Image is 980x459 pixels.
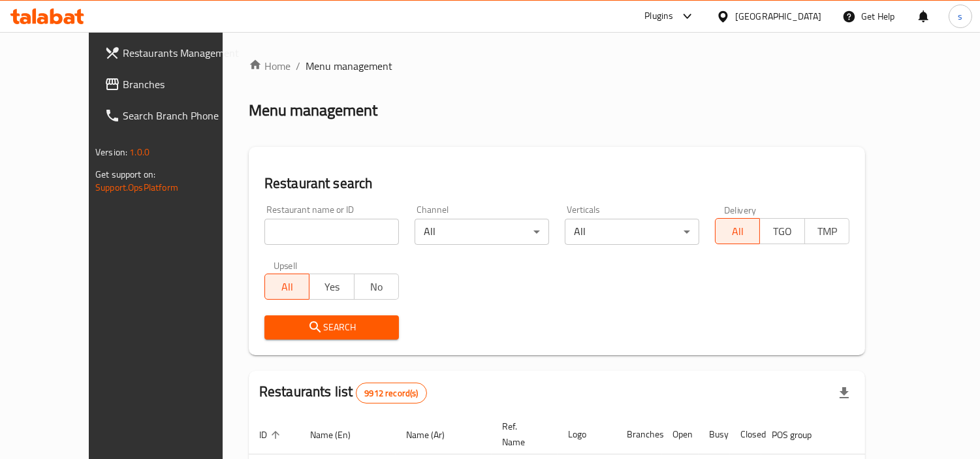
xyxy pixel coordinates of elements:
[306,58,392,74] span: Menu management
[123,108,242,123] span: Search Branch Phone
[724,205,757,214] label: Delivery
[662,415,699,454] th: Open
[264,274,309,300] button: All
[356,387,426,400] span: 9912 record(s)
[356,383,426,404] div: Total records count
[310,427,368,443] span: Name (En)
[249,58,291,74] a: Home
[249,58,865,74] nav: breadcrumb
[502,419,542,450] span: Ref. Name
[123,45,242,61] span: Restaurants Management
[275,319,388,336] span: Search
[264,174,849,193] h2: Restaurant search
[804,218,849,244] button: TMP
[360,277,394,296] span: No
[123,76,242,92] span: Branches
[259,427,284,443] span: ID
[129,144,150,161] span: 1.0.0
[759,218,804,244] button: TGO
[721,222,755,241] span: All
[415,219,549,245] div: All
[765,222,799,241] span: TGO
[264,315,399,340] button: Search
[274,261,298,270] label: Upsell
[264,219,399,245] input: Search for restaurant name or ID..
[699,415,730,454] th: Busy
[730,415,761,454] th: Closed
[715,218,760,244] button: All
[315,277,349,296] span: Yes
[95,144,127,161] span: Version:
[644,8,673,24] div: Plugins
[958,9,962,24] span: s
[735,9,821,24] div: [GEOGRAPHIC_DATA]
[309,274,354,300] button: Yes
[616,415,662,454] th: Branches
[354,274,399,300] button: No
[558,415,616,454] th: Logo
[772,427,829,443] span: POS group
[259,382,427,404] h2: Restaurants list
[95,166,155,183] span: Get support on:
[406,427,462,443] span: Name (Ar)
[270,277,304,296] span: All
[94,69,253,100] a: Branches
[296,58,300,74] li: /
[565,219,699,245] div: All
[94,100,253,131] a: Search Branch Phone
[810,222,844,241] span: TMP
[95,179,178,196] a: Support.OpsPlatform
[94,37,253,69] a: Restaurants Management
[829,377,860,409] div: Export file
[249,100,377,121] h2: Menu management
